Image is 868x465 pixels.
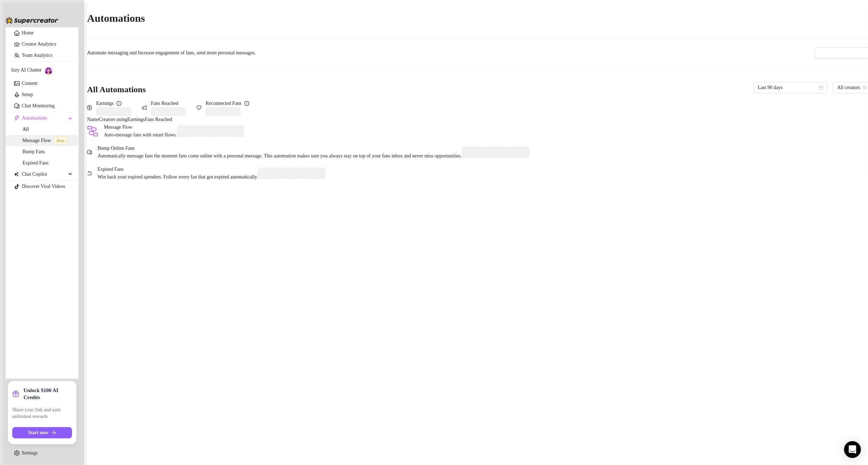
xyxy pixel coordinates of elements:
strong: Unlock $100 AI Credits [24,387,72,401]
a: Chat Monitoring [22,103,55,108]
span: Win back your expired spenders. Follow every fan that got expired automatically. [98,173,258,181]
span: notification [142,105,147,110]
span: Auto-message fans with smart flows. [104,131,177,139]
article: Fans Reached [145,116,172,123]
div: Earnings [96,100,121,107]
article: Creators using [99,116,127,123]
div: Reconnected Fans [206,100,249,107]
a: Discover Viral Videos [22,184,65,189]
span: Share your link and earn unlimited rewards [12,406,72,420]
img: svg%3e [87,126,98,137]
span: Expired Fans [98,166,258,173]
button: Start nowarrow-right [12,427,72,438]
span: thunderbolt [14,115,20,121]
h3: All Automations [87,84,146,95]
a: Settings [22,450,38,456]
span: dollar [87,105,92,110]
a: Message FlowBeta [22,138,70,143]
a: Expired Fans [22,160,48,166]
a: Team Analytics [22,53,52,58]
span: rollback [87,171,92,176]
span: Chat Copilot [22,169,66,180]
span: arrow-right [51,430,56,435]
span: Message Flow [104,123,177,131]
span: Start now [28,430,49,436]
article: Earnings [127,116,145,123]
a: All [22,127,29,132]
span: info-circle [244,101,249,106]
span: comment [87,150,92,155]
a: Setup [22,92,33,97]
span: Automate messaging and Increase engagement of fans, send more personal messages. [87,49,256,57]
span: gift [12,390,19,397]
span: Automatically message fans the moment fans come online with a personal message. This automation m... [98,152,462,160]
img: logo-BBDzfeDw.svg [6,17,58,24]
span: Fans Reached [151,101,178,106]
span: All creators [837,82,867,93]
span: heart [197,105,201,110]
span: Beta [54,137,67,144]
span: Izzy AI Chatter [11,66,41,74]
img: AI Chatter [44,65,55,75]
a: Bump Fans [22,149,45,154]
a: Creator Analytics [22,39,73,50]
a: Content [22,81,37,86]
span: Automations [22,113,66,124]
span: Bump Online Fans [98,144,462,152]
span: Last 90 days [758,82,823,93]
span: calendar [819,86,823,90]
a: Home [22,30,34,35]
span: team [863,86,867,90]
span: Learn How To Use [828,49,865,57]
article: Name [87,116,99,123]
span: info-circle [117,101,121,106]
img: Chat Copilot [14,172,19,177]
div: Open Intercom Messenger [844,441,861,458]
span: read [820,50,825,55]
